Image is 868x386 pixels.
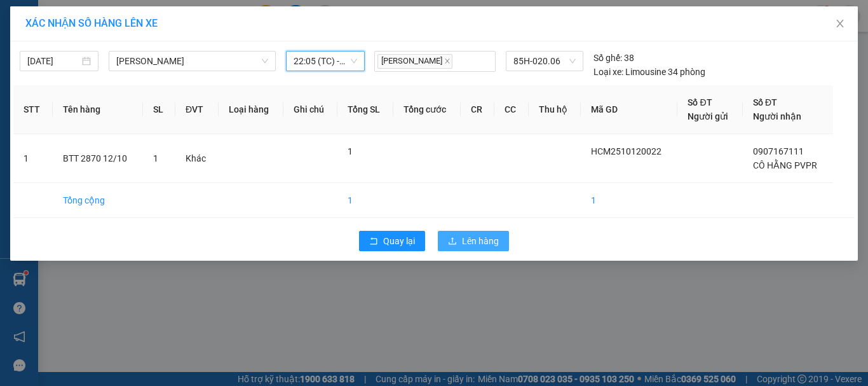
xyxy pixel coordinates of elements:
span: CC [119,82,135,95]
td: 1 [337,183,394,218]
span: Số ĐT [688,97,712,107]
td: Tổng cộng [53,183,143,218]
th: ĐVT [175,85,219,134]
span: Hồ Chí Minh - Phan Rang [116,52,268,71]
td: 1 [581,183,678,218]
td: Khác [175,134,219,183]
span: XÁC NHẬN SỐ HÀNG LÊN XE [25,17,158,29]
span: Số ĐT [753,97,777,107]
span: Lên hàng [462,234,499,248]
span: [PERSON_NAME] [377,54,452,69]
span: Người nhận [753,111,801,121]
th: Mã GD [581,85,678,134]
span: close [444,58,451,64]
span: Loại xe: [593,65,623,79]
span: close [835,18,845,29]
div: VP [PERSON_NAME] [121,11,224,41]
th: Tên hàng [53,85,143,134]
th: Tổng SL [337,85,394,134]
button: Close [822,6,858,42]
div: 0907167111 [121,57,224,74]
td: BTT 2870 12/10 [53,134,143,183]
div: 38 [593,51,634,65]
span: 85H-020.06 [513,52,576,71]
button: uploadLên hàng [438,231,509,251]
th: Thu hộ [529,85,581,134]
div: [PERSON_NAME] [11,11,112,39]
div: CÔ HẰNG PVPR [121,41,224,57]
th: Tổng cước [393,85,461,134]
span: Nhận: [121,12,152,25]
th: SL [143,85,175,134]
span: Gửi: [11,11,31,24]
input: 12/10/2025 [27,54,79,68]
span: 22:05 (TC) - 85H-020.06 [294,52,357,71]
button: rollbackQuay lại [359,231,425,251]
span: 1 [153,153,158,163]
th: Loại hàng [219,85,283,134]
span: Quay lại [383,234,415,248]
span: down [261,57,269,65]
th: STT [13,85,53,134]
span: CÔ HẰNG PVPR [753,160,817,170]
span: 1 [348,146,353,156]
span: rollback [369,237,378,247]
th: CR [461,85,494,134]
td: 1 [13,134,53,183]
div: Limousine 34 phòng [593,65,705,79]
span: 0907167111 [753,146,804,156]
span: Người gửi [688,111,728,121]
span: upload [448,237,457,247]
span: HCM2510120022 [591,146,661,156]
span: Số ghế: [593,51,622,65]
th: Ghi chú [283,85,337,134]
th: CC [494,85,528,134]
